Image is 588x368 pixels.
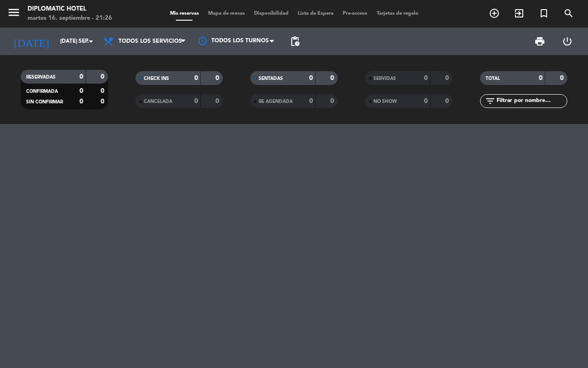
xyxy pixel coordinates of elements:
i: filter_list [485,96,496,107]
span: SENTADAS [259,76,283,81]
strong: 0 [79,98,83,105]
span: Lista de Espera [293,11,338,16]
span: pending_actions [289,36,300,47]
strong: 0 [309,98,313,104]
strong: 0 [215,98,221,104]
div: Diplomatic Hotel [28,5,112,14]
span: TOTAL [486,76,500,81]
strong: 0 [330,75,336,81]
span: NO SHOW [373,99,397,104]
i: add_circle_outline [489,8,500,19]
i: power_settings_new [562,36,573,47]
span: SERVIDAS [373,76,396,81]
span: RE AGENDADA [259,99,293,104]
i: menu [7,6,21,19]
strong: 0 [330,98,336,104]
strong: 0 [101,88,106,94]
span: Todos los servicios [119,38,182,45]
span: Pre-acceso [338,11,372,16]
span: RESERVADAS [26,75,56,79]
span: Tarjetas de regalo [372,11,423,16]
strong: 0 [560,75,565,81]
span: CHECK INS [144,76,169,81]
div: LOG OUT [554,28,581,55]
strong: 0 [445,98,451,104]
strong: 0 [79,88,83,94]
span: print [534,36,545,47]
strong: 0 [424,75,428,81]
strong: 0 [101,74,106,80]
strong: 0 [445,75,451,81]
strong: 0 [79,74,83,80]
strong: 0 [539,75,543,81]
strong: 0 [194,75,198,81]
span: Mis reservas [165,11,204,16]
strong: 0 [424,98,428,104]
strong: 0 [215,75,221,81]
span: SIN CONFIRMAR [26,100,63,104]
span: CANCELADA [144,99,172,104]
i: search [563,8,574,19]
span: Mapa de mesas [204,11,249,16]
strong: 0 [194,98,198,104]
span: CONFIRMADA [26,89,58,94]
i: arrow_drop_down [85,36,96,47]
i: turned_in_not [538,8,549,19]
input: Filtrar por nombre... [496,96,567,106]
i: [DATE] [7,31,56,51]
strong: 0 [101,98,106,105]
button: menu [7,6,21,23]
div: martes 16. septiembre - 21:26 [28,14,112,23]
span: Disponibilidad [249,11,293,16]
i: exit_to_app [514,8,525,19]
strong: 0 [309,75,313,81]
